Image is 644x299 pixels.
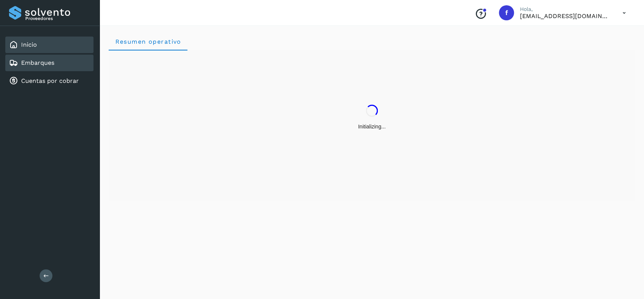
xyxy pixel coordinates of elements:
a: Inicio [21,41,37,48]
div: Inicio [5,37,94,53]
a: Embarques [21,59,54,66]
div: Cuentas por cobrar [5,73,94,89]
p: facturacion@expresssanjavier.com [520,12,610,20]
p: Hola, [520,6,610,12]
span: Resumen operativo [115,38,181,45]
p: Proveedores [25,16,90,21]
a: Cuentas por cobrar [21,77,79,84]
div: Embarques [5,55,94,71]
